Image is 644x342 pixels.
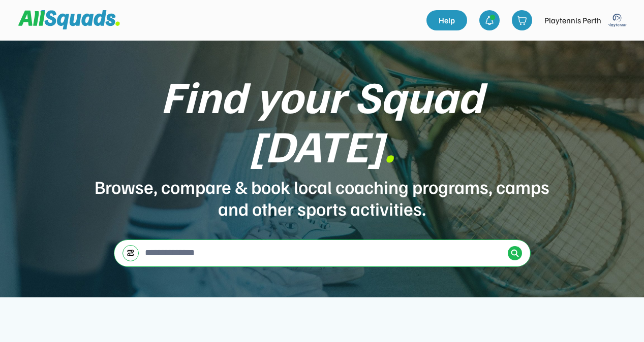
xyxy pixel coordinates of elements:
[517,15,527,25] img: shopping-cart-01%20%281%29.svg
[484,15,495,25] img: bell-03%20%281%29.svg
[384,117,395,173] font: .
[607,10,628,30] img: playtennis%20blue%20logo%201.png
[511,249,519,257] img: Icon%20%2838%29.svg
[94,71,551,169] div: Find your Squad [DATE]
[426,10,467,30] a: Help
[544,14,601,26] div: Playtennis Perth
[127,249,135,257] img: settings-03.svg
[18,10,120,29] img: Squad%20Logo.svg
[94,176,551,219] div: Browse, compare & book local coaching programs, camps and other sports activities.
